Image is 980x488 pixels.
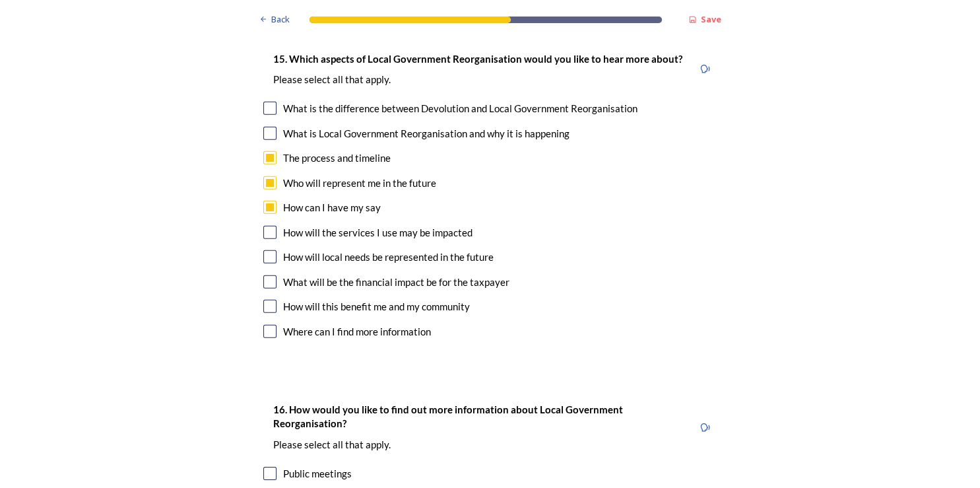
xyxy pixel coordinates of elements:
[283,275,509,290] div: What will be the financial impact be for the taxpayer
[283,250,494,265] div: How will local needs be represented in the future
[273,438,684,452] p: Please select all that apply.
[271,13,290,26] span: Back
[283,225,473,240] div: How will the services I use may be impacted
[283,466,352,481] div: Public meetings
[273,53,682,65] strong: 15. Which aspects of Local Government Reorganisation would you like to hear more about?
[283,200,381,215] div: How can I have my say
[283,151,391,166] div: The process and timeline
[273,73,682,87] p: Please select all that apply.
[701,13,721,25] strong: Save
[283,126,570,141] div: What is Local Government Reorganisation and why it is happening
[273,403,625,429] strong: 16. How would you like to find out more information about Local Government Reorganisation?
[283,176,436,191] div: Who will represent me in the future
[283,299,470,314] div: How will this benefit me and my community
[283,324,431,339] div: Where can I find more information
[283,101,637,116] div: What is the difference between Devolution and Local Government Reorganisation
